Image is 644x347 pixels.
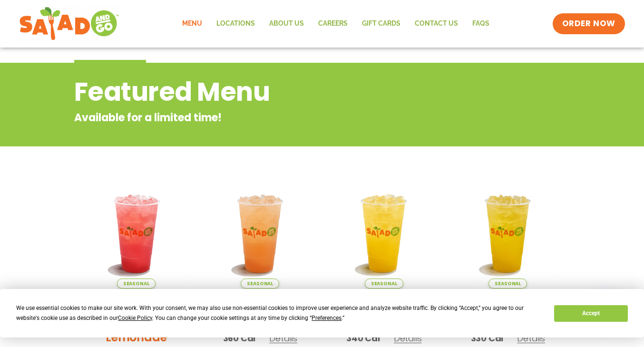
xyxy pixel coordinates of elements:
[346,332,380,345] span: 340 Cal
[205,179,315,289] img: Product photo for Summer Stone Fruit Lemonade
[517,332,545,344] span: Details
[262,13,311,35] a: About Us
[311,13,355,35] a: Careers
[312,315,342,321] span: Preferences
[74,110,493,125] p: Available for a limited time!
[118,315,152,321] span: Cookie Policy
[74,73,493,111] h2: Featured Menu
[81,179,191,289] img: Product photo for Blackberry Bramble Lemonade
[241,279,279,289] span: Seasonal
[408,13,465,35] a: Contact Us
[465,13,497,35] a: FAQs
[488,279,527,289] span: Seasonal
[269,332,297,344] span: Details
[16,303,543,323] div: We use essential cookies to make our site work. With your consent, we may also use non-essential ...
[117,279,156,289] span: Seasonal
[19,5,119,43] img: new-SAG-logo-768×292
[554,305,627,322] button: Accept
[471,332,504,345] span: 330 Cal
[365,279,403,289] span: Seasonal
[355,13,408,35] a: GIFT CARDS
[562,18,615,29] span: ORDER NOW
[553,13,625,34] a: ORDER NOW
[453,179,563,289] img: Product photo for Mango Grove Lemonade
[175,13,209,35] a: Menu
[394,332,422,344] span: Details
[329,179,439,289] img: Product photo for Sunkissed Yuzu Lemonade
[175,13,497,35] nav: Menu
[223,332,256,345] span: 360 Cal
[209,13,262,35] a: Locations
